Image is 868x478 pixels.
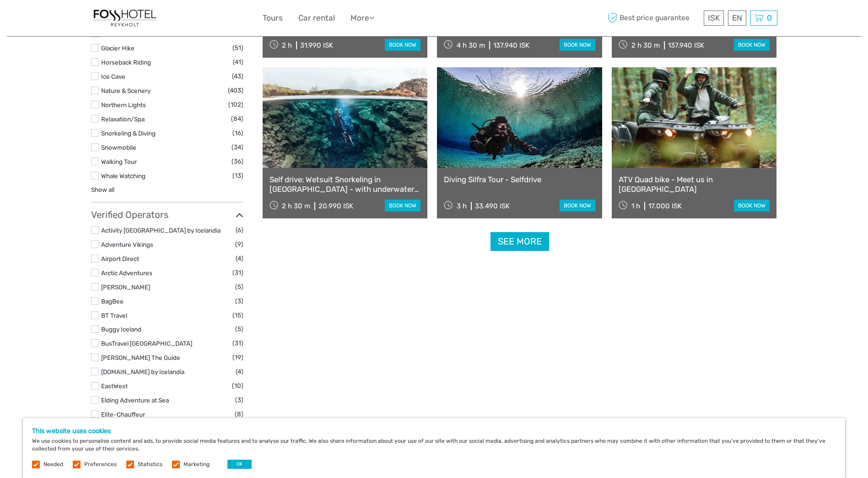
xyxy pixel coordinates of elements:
span: 2 h 30 m [631,41,660,49]
span: (41) [233,57,243,67]
span: 4 h 30 m [457,41,485,49]
a: [DOMAIN_NAME] by Icelandia [101,368,184,375]
button: Open LiveChat chat widget [105,14,116,25]
a: [PERSON_NAME] The Guide [101,354,180,361]
a: Arctic Adventures [101,269,152,277]
span: (3) [235,395,243,405]
span: (31) [232,267,243,278]
h3: Verified Operators [91,209,243,220]
a: EastWest [101,382,128,390]
span: (4) [236,253,243,264]
a: Adventure Vikings [101,241,153,248]
a: Snowmobile [101,144,136,151]
label: Needed [43,461,63,468]
a: Diving Silfra Tour - Selfdrive [444,175,595,184]
span: 2 h 30 m [282,202,310,210]
a: See more [491,232,549,251]
a: Relaxation/Spa [101,115,145,123]
span: (84) [231,114,243,124]
span: (8) [235,409,243,419]
a: Whale Watching [101,172,146,179]
span: (5) [235,282,243,292]
span: (10) [232,380,243,391]
div: 31.990 ISK [300,41,333,49]
span: (43) [232,71,243,81]
a: Car rental [298,11,335,25]
a: book now [560,200,595,212]
span: (403) [228,85,243,96]
a: Glacier Hike [101,44,135,52]
label: Marketing [183,461,210,468]
a: book now [734,39,770,51]
span: (9) [235,239,243,250]
button: OK [227,460,252,469]
h5: This website uses cookies [32,427,836,435]
span: 3 h [457,202,467,210]
a: Activity [GEOGRAPHIC_DATA] by Icelandia [101,227,221,234]
label: Preferences [84,461,117,468]
span: 0 [766,13,773,22]
div: 33.490 ISK [475,202,510,210]
a: book now [734,200,770,212]
label: Statistics [138,461,162,468]
span: (31) [232,338,243,348]
span: (4) [236,366,243,377]
span: (5) [235,324,243,334]
span: (102) [228,99,243,110]
p: We're away right now. Please check back later! [13,16,103,23]
span: (15) [232,310,243,320]
span: 1 h [631,202,640,210]
a: Airport Direct [101,255,139,262]
a: BT Travel [101,312,127,319]
img: 1325-d350bf88-f202-48e6-ba09-5fbd552f958d_logo_small.jpg [91,7,159,29]
a: Self drive: Wetsuit Snorkeling in [GEOGRAPHIC_DATA] - with underwater photos [270,175,421,194]
a: Elite-Chauffeur [101,411,145,418]
a: More [350,11,374,25]
a: Buggy Iceland [101,326,141,333]
a: book now [560,39,595,51]
div: We use cookies to personalise content and ads, to provide social media features and to analyse ou... [23,418,845,478]
span: Best price guarantee [606,11,701,26]
span: (36) [232,156,243,167]
a: BagBee [101,298,124,305]
a: Snorkeling & Diving [101,130,156,137]
a: BusTravel [GEOGRAPHIC_DATA] [101,340,192,347]
div: 17.000 ISK [648,202,682,210]
span: (19) [232,352,243,363]
div: 20.990 ISK [318,202,353,210]
span: (51) [232,43,243,53]
span: (6) [236,225,243,235]
a: Walking Tour [101,158,137,165]
div: 137.940 ISK [668,41,704,49]
a: ATV Quad bike - Meet us in [GEOGRAPHIC_DATA] [619,175,770,194]
span: ISK [708,13,720,22]
a: [PERSON_NAME] [101,283,150,291]
a: book now [385,200,421,212]
span: 2 h [282,41,292,49]
span: (3) [235,296,243,306]
a: Show all [91,186,114,193]
a: Horseback Riding [101,59,151,66]
div: 137.940 ISK [493,41,529,49]
span: (13) [232,170,243,181]
a: book now [385,39,421,51]
a: Tours [263,11,283,25]
a: Elding Adventure at Sea [101,397,169,404]
div: EN [728,11,746,26]
span: (16) [232,128,243,138]
a: Northern Lights [101,101,146,109]
span: (34) [232,142,243,152]
a: Nature & Scenery [101,87,151,94]
a: Ice Cave [101,73,125,80]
